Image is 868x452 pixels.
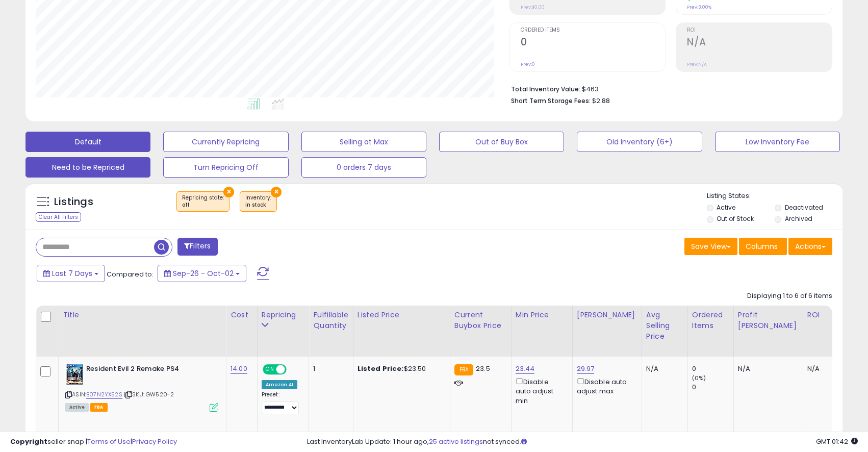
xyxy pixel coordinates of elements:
[717,203,735,212] label: Active
[715,132,840,152] button: Low Inventory Fee
[271,187,282,197] button: ×
[646,364,680,373] div: N/A
[739,238,787,255] button: Columns
[687,28,832,33] span: ROI
[692,374,706,382] small: (0%)
[231,364,247,374] a: 14.00
[90,403,108,412] span: FBA
[124,390,174,398] span: | SKU: GW520-2
[173,268,234,279] span: Sep-26 - Oct-02
[86,390,122,399] a: B07N2YX52S
[262,380,297,389] div: Amazon AI
[454,364,473,375] small: FBA
[245,194,271,209] span: Inventory :
[262,310,305,320] div: Repricing
[132,437,177,446] a: Privacy Policy
[807,310,845,320] div: ROI
[107,269,154,279] span: Compared to:
[521,28,666,33] span: Ordered Items
[163,132,288,152] button: Currently Repricing
[63,310,222,320] div: Title
[182,194,224,209] span: Repricing state :
[577,364,595,374] a: 29.97
[231,310,253,320] div: Cost
[264,365,276,374] span: ON
[738,310,799,331] div: Profit [PERSON_NAME]
[65,364,218,411] div: ASIN:
[223,187,234,197] button: ×
[717,214,754,223] label: Out of Stock
[86,364,210,376] b: Resident Evil 2 Remake PS4
[577,310,637,320] div: [PERSON_NAME]
[301,132,426,152] button: Selling at Max
[182,202,224,209] div: off
[285,365,301,374] span: OFF
[707,191,843,201] p: Listing States:
[25,132,150,152] button: Default
[177,238,217,256] button: Filters
[158,265,246,282] button: Sep-26 - Oct-02
[25,157,150,178] button: Need to be Repriced
[746,241,778,252] span: Columns
[785,214,812,223] label: Archived
[687,4,711,10] small: Prev: 3.00%
[521,4,545,10] small: Prev: $0.00
[454,310,507,331] div: Current Buybox Price
[684,238,737,255] button: Save View
[788,238,832,255] button: Actions
[521,61,535,67] small: Prev: 0
[301,157,426,178] button: 0 orders 7 days
[692,364,733,373] div: 0
[439,132,564,152] button: Out of Buy Box
[516,376,565,406] div: Disable auto adjust min
[646,310,683,342] div: Avg Selling Price
[692,310,729,331] div: Ordered Items
[511,96,591,105] b: Short Term Storage Fees:
[687,36,832,50] h2: N/A
[511,85,580,93] b: Total Inventory Value:
[429,437,483,446] a: 25 active listings
[516,310,568,320] div: Min Price
[10,437,47,446] strong: Copyright
[65,403,89,412] span: All listings currently available for purchase on Amazon
[816,437,858,446] span: 2025-10-11 01:42 GMT
[87,437,131,446] a: Terms of Use
[262,391,301,414] div: Preset:
[307,437,858,447] div: Last InventoryLab Update: 1 hour ago, not synced.
[37,265,105,282] button: Last 7 Days
[785,203,823,212] label: Deactivated
[358,310,446,320] div: Listed Price
[516,364,535,374] a: 23.44
[163,157,288,178] button: Turn Repricing Off
[511,82,825,94] li: $463
[313,310,348,331] div: Fulfillable Quantity
[687,61,707,67] small: Prev: N/A
[52,268,92,279] span: Last 7 Days
[65,364,84,385] img: 51TM2Ot+bJL._SL40_.jpg
[592,96,610,106] span: $2.88
[692,383,733,392] div: 0
[577,132,702,152] button: Old Inventory (6+)
[521,36,666,50] h2: 0
[54,195,93,209] h5: Listings
[245,202,271,209] div: in stock
[358,364,442,373] div: $23.50
[476,364,490,373] span: 23.5
[313,364,345,373] div: 1
[738,364,795,373] div: N/A
[747,291,832,301] div: Displaying 1 to 6 of 6 items
[358,364,404,373] b: Listed Price:
[10,437,177,447] div: seller snap | |
[36,212,81,222] div: Clear All Filters
[807,364,841,373] div: N/A
[577,376,634,396] div: Disable auto adjust max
